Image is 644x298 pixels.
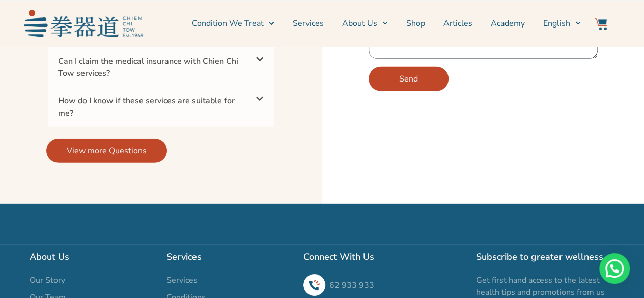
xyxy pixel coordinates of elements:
span: English [543,17,570,30]
a: 62 933 933 [329,280,374,291]
span: Services [166,274,198,286]
a: About Us [342,11,388,36]
a: English [543,11,581,36]
button: Send [369,67,449,91]
div: How do I know if these services are suitable for me? [48,87,274,127]
h2: Connect With Us [303,250,466,264]
a: How do I know if these services are suitable for me? [58,95,235,119]
img: Website Icon-03 [595,18,607,30]
a: Academy [491,11,525,36]
a: Shop [406,11,425,36]
a: Services [293,11,324,36]
span: Our Story [30,274,65,286]
a: View more Questions [46,139,167,163]
span: Send [399,73,418,85]
div: Can I claim the medical insurance with Chien Chi Tow services? [48,47,274,87]
nav: Menu [148,11,581,36]
a: Our Story [30,274,156,286]
h2: About Us [30,250,156,264]
h2: Services [166,250,293,264]
h2: Subscribe to greater wellness [476,250,615,264]
a: Articles [443,11,472,36]
a: Condition We Treat [191,11,274,36]
a: Can I claim the medical insurance with Chien Chi Tow services? [58,56,238,79]
a: Services [166,274,293,286]
span: View more Questions [67,145,147,156]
